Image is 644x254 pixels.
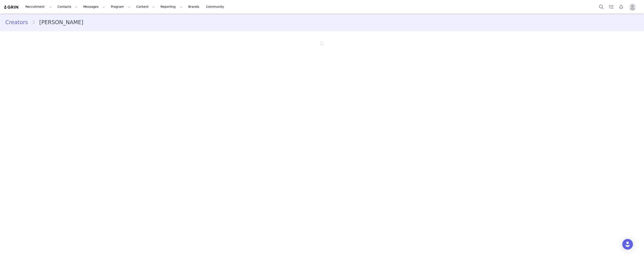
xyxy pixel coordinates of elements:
[4,5,19,9] img: grin logo
[616,2,626,12] button: Notifications
[134,2,158,12] button: Content
[596,2,606,12] button: Search
[55,2,80,12] button: Contacts
[204,2,229,12] a: Community
[629,3,636,10] img: placeholder-profile.jpg
[626,3,640,10] button: Profile
[158,2,185,12] button: Reporting
[606,2,616,12] a: Tasks
[622,239,633,250] div: Open Intercom Messenger
[81,2,108,12] button: Messages
[5,18,32,26] a: Creators
[186,2,203,12] a: Brands
[23,2,55,12] button: Recruitment
[108,2,133,12] button: Program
